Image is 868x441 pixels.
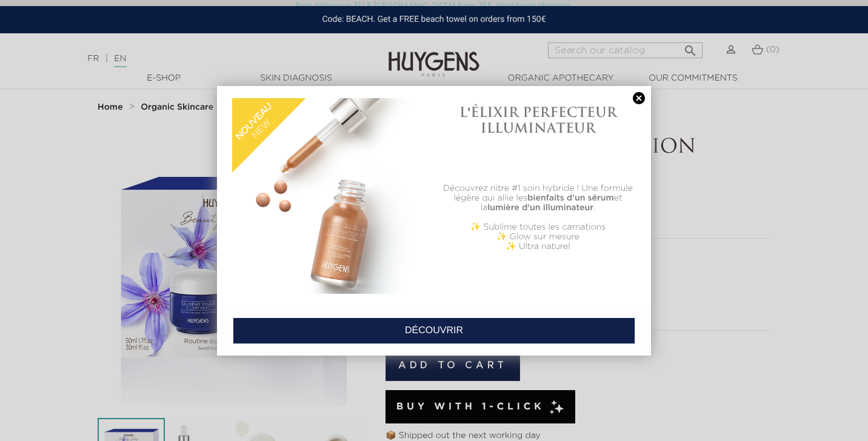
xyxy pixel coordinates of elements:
[440,232,636,242] p: ✨ Glow sur mesure
[527,194,614,202] b: bienfaits d'un sérum
[440,242,636,251] p: ✨ Ultra naturel
[440,184,636,213] p: Découvrez nitre #1 soin hybride ! Une formule légère qui allie les et la .
[487,204,593,212] b: lumière d'un illuminateur
[440,104,636,136] h1: L'ÉLIXIR PERFECTEUR ILLUMINATEUR
[440,222,636,232] p: ✨ Sublime toutes les carnations
[233,317,635,344] a: DÉCOUVRIR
